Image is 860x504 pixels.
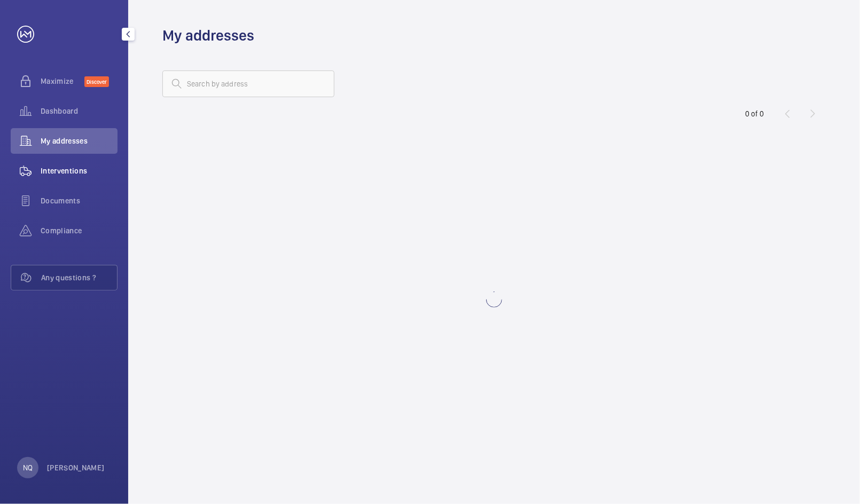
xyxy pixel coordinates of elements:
span: Dashboard [41,106,118,116]
input: Search by address [162,70,334,97]
span: Maximize [41,76,84,86]
span: Any questions ? [41,272,117,283]
p: [PERSON_NAME] [47,462,105,473]
span: Documents [41,195,118,206]
div: 0 of 0 [745,108,764,119]
h1: My addresses [162,26,254,45]
p: NQ [23,462,33,473]
span: Interventions [41,166,118,176]
span: Compliance [41,225,118,236]
span: Discover [84,76,109,87]
span: My addresses [41,136,118,146]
